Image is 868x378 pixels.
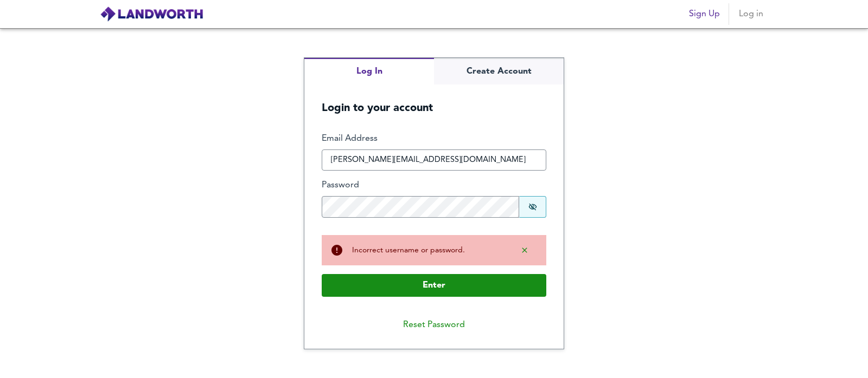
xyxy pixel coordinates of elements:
[519,196,546,218] button: Show password
[738,6,764,22] span: Log in
[322,274,546,297] button: Enter
[322,149,546,171] input: e.g. joe@bloggs.com
[689,6,720,22] span: Sign Up
[322,133,546,145] label: Email Address
[304,84,564,115] h5: Login to your account
[322,179,546,192] label: Password
[352,245,503,256] div: Incorrect username or password.
[304,58,434,84] button: Log In
[733,3,768,25] button: Log in
[394,314,474,336] button: Reset Password
[685,3,724,25] button: Sign Up
[100,6,203,22] img: logo
[512,242,538,259] button: Dismiss alert
[434,58,564,84] button: Create Account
